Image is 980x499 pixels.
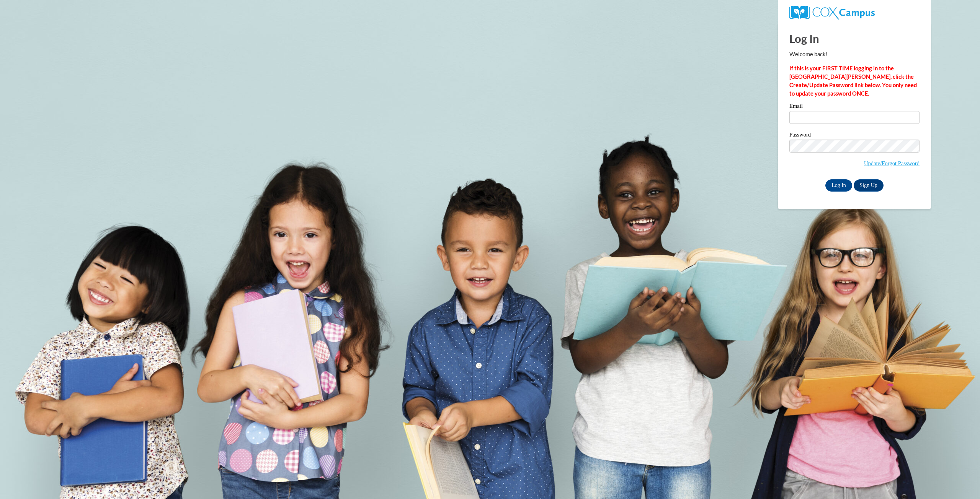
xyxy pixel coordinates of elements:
[789,132,920,140] label: Password
[789,50,920,59] p: Welcome back!
[864,160,920,166] a: Update/Forgot Password
[854,179,884,192] a: Sign Up
[789,31,920,46] h1: Log In
[789,65,917,97] strong: If this is your FIRST TIME logging in to the [GEOGRAPHIC_DATA][PERSON_NAME], click the Create/Upd...
[789,6,875,20] img: COX Campus
[825,179,852,192] input: Log In
[789,103,920,111] label: Email
[789,9,875,15] a: COX Campus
